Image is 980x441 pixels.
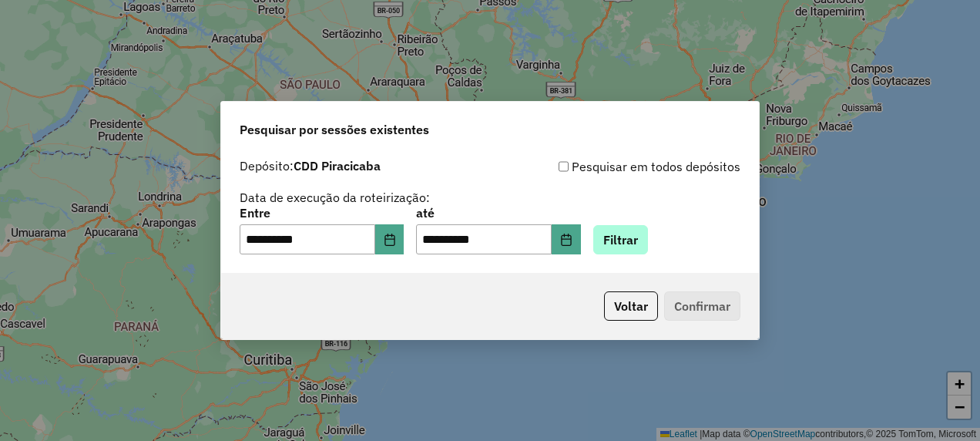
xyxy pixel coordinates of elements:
[604,291,658,321] button: Voltar
[416,204,580,222] label: até
[490,157,740,176] div: Pesquisar em todos depósitos
[240,157,381,175] label: Depósito:
[552,224,581,255] button: Choose Date
[240,188,430,207] label: Data de execução da roteirização:
[240,120,429,139] span: Pesquisar por sessões existentes
[240,204,404,222] label: Entre
[593,225,648,254] button: Filtrar
[375,224,404,255] button: Choose Date
[294,158,381,173] strong: CDD Piracicaba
